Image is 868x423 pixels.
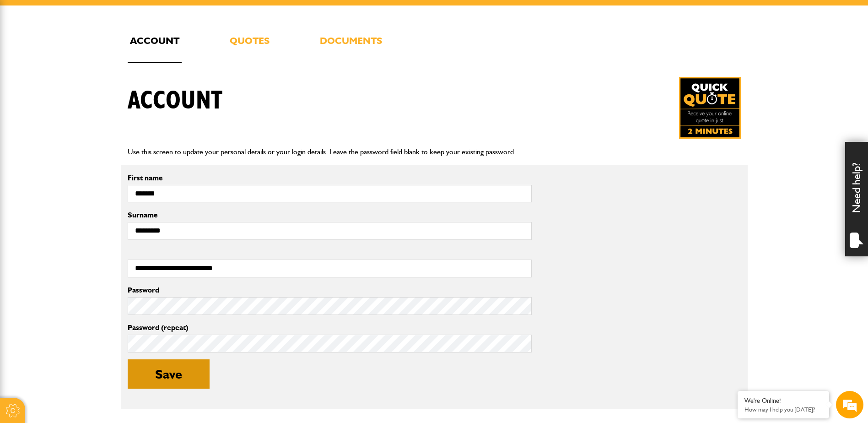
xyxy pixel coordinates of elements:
label: Password [128,287,532,294]
a: Get your insurance quote in just 2-minutes [679,77,741,139]
label: Surname [128,211,532,219]
h1: Account [128,86,222,116]
p: Use this screen to update your personal details or your login details. Leave the password field b... [128,146,741,158]
img: Quick Quote [679,77,741,139]
a: Quotes [227,33,272,63]
button: Save [128,359,210,389]
label: Password (repeat) [128,324,532,331]
div: Need help? [845,142,868,256]
p: How may I help you today? [744,406,822,413]
a: Account [128,33,182,63]
div: We're Online! [744,397,822,405]
label: First name [128,174,532,182]
a: Documents [318,33,384,63]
